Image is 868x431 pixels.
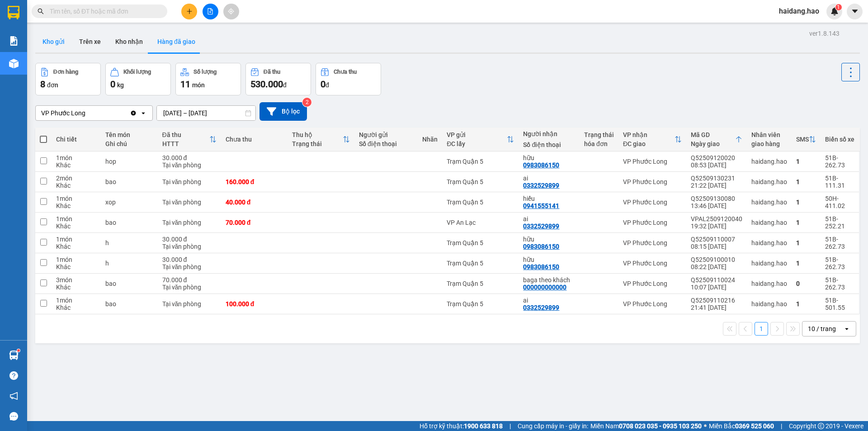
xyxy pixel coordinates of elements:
[523,243,559,250] div: 0983086150
[85,22,378,33] li: 26 Phó Cơ Điều, Phường 12
[619,422,702,430] strong: 0708 023 035 - 0935 103 250
[359,140,413,147] div: Số điện thoại
[192,81,205,89] span: món
[735,422,774,430] strong: 0369 525 060
[523,256,575,263] div: hữu
[691,161,742,169] div: 08:53 [DATE]
[180,79,190,90] span: 11
[105,300,153,308] div: bao
[584,140,614,147] div: hóa đơn
[523,202,559,209] div: 0941555141
[162,140,209,147] div: HTTT
[334,69,357,75] div: Chưa thu
[162,178,217,185] div: Tại văn phòng
[47,81,58,89] span: đơn
[56,175,96,182] div: 2 món
[523,276,575,284] div: baga theo khách
[186,8,193,14] span: plus
[56,304,96,311] div: Khác
[808,324,836,333] div: 10 / trang
[796,219,816,226] div: 1
[523,175,575,182] div: ai
[250,79,283,90] span: 530.000
[359,131,413,138] div: Người gửi
[316,63,381,95] button: Chưa thu0đ
[691,202,742,209] div: 13:46 [DATE]
[464,422,503,430] strong: 1900 633 818
[751,280,787,287] div: haidang.hao
[56,136,96,143] div: Chi tiết
[158,128,221,152] th: Toggle SortBy
[86,109,87,118] input: Selected VP Phước Long.
[751,131,787,138] div: Nhân viên
[181,4,197,19] button: plus
[523,161,559,169] div: 0983086150
[691,195,742,202] div: Q52509130080
[292,140,343,147] div: Trạng thái
[226,219,283,226] div: 70.000 đ
[56,195,96,202] div: 1 món
[623,280,682,287] div: VP Phước Long
[105,219,153,226] div: bao
[8,6,19,19] img: logo-vxr
[523,215,575,223] div: ai
[203,4,218,19] button: file-add
[523,154,575,161] div: hữu
[157,106,255,120] input: Select a date range.
[40,79,45,90] span: 8
[772,5,826,17] span: haidang.hao
[56,297,96,304] div: 1 món
[691,276,742,284] div: Q52509110024
[796,136,809,143] div: SMS
[105,63,171,95] button: Khối lượng0kg
[751,300,787,308] div: haidang.hao
[226,136,283,143] div: Chưa thu
[523,263,559,270] div: 0983086150
[442,128,519,152] th: Toggle SortBy
[623,140,675,147] div: ĐC giao
[9,371,18,380] span: question-circle
[226,178,283,185] div: 160.000 đ
[9,350,19,360] img: warehouse-icon
[691,297,742,304] div: Q52509110216
[618,128,686,152] th: Toggle SortBy
[207,8,213,14] span: file-add
[781,421,782,431] span: |
[56,276,96,284] div: 3 món
[796,239,816,246] div: 1
[751,158,787,165] div: haidang.hao
[85,33,378,45] li: Hotline: 02839552959
[35,31,72,52] button: Kho gửi
[447,300,514,308] div: Trạm Quận 5
[830,7,839,15] img: icon-new-feature
[623,178,682,185] div: VP Phước Long
[825,297,854,311] div: 51B-501.55
[17,349,20,352] sup: 1
[691,154,742,161] div: Q52509120020
[150,31,203,52] button: Hàng đã giao
[264,69,280,75] div: Đã thu
[825,154,854,169] div: 51B-262.73
[56,256,96,263] div: 1 món
[38,8,44,14] span: search
[792,128,821,152] th: Toggle SortBy
[796,300,816,308] div: 1
[105,280,153,287] div: bao
[447,178,514,185] div: Trạm Quận 5
[56,182,96,189] div: Khác
[818,423,824,429] span: copyright
[623,239,682,246] div: VP Phước Long
[691,263,742,270] div: 08:22 [DATE]
[825,175,854,189] div: 51B-111.31
[162,161,217,169] div: Tại văn phòng
[123,69,151,75] div: Khối lượng
[796,178,816,185] div: 1
[523,304,559,311] div: 0332529899
[851,7,859,15] span: caret-down
[175,63,241,95] button: Số lượng11món
[130,109,137,117] svg: Clear value
[447,280,514,287] div: Trạm Quận 5
[245,63,311,95] button: Đã thu530.000đ
[105,158,153,165] div: hop
[292,131,343,138] div: Thu hộ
